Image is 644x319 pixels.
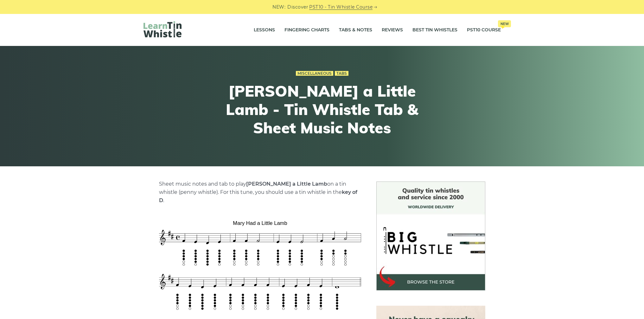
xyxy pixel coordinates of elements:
[498,20,511,27] span: New
[412,22,457,38] a: Best Tin Whistles
[159,218,361,313] img: Mary Had a Little Lamb Tin Whistle Tab & Sheet Music
[382,22,403,38] a: Reviews
[159,180,361,205] p: Sheet music notes and tab to play on a tin whistle (penny whistle). For this tune, you should use...
[143,21,182,37] img: LearnTinWhistle.com
[159,189,357,203] strong: key of D
[467,22,501,38] a: PST10 CourseNew
[284,22,329,38] a: Fingering Charts
[376,182,485,290] img: BigWhistle Tin Whistle Store
[296,71,333,76] a: Miscellaneous
[254,22,275,38] a: Lessons
[339,22,372,38] a: Tabs & Notes
[335,71,348,76] a: Tabs
[206,82,439,137] h1: [PERSON_NAME] a Little Lamb - Tin Whistle Tab & Sheet Music Notes
[246,181,327,187] strong: [PERSON_NAME] a Little Lamb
